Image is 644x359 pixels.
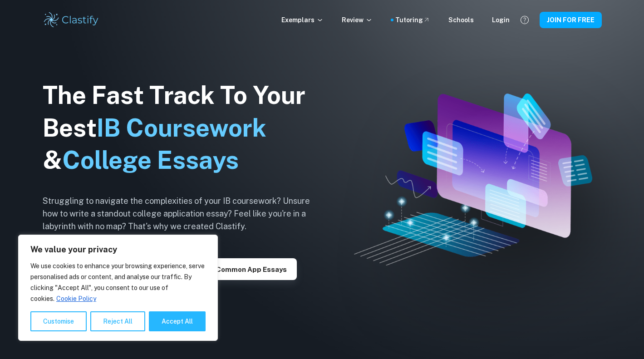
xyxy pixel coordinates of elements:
[448,15,474,25] a: Schools
[62,146,239,174] span: College Essays
[281,15,324,25] p: Exemplars
[342,15,373,25] p: Review
[30,261,206,304] p: We use cookies to enhance your browsing experience, serve personalised ads or content, and analys...
[43,11,100,29] img: Clastify logo
[90,311,145,331] button: Reject All
[178,265,297,273] a: Explore Common App essays
[395,15,430,25] a: Tutoring
[30,311,87,331] button: Customise
[43,79,324,177] h1: The Fast Track To Your Best &
[178,258,297,280] button: Explore Common App essays
[492,15,510,25] a: Login
[517,12,532,28] button: Help and Feedback
[18,235,218,341] div: We value your privacy
[30,244,206,255] p: We value your privacy
[354,93,592,266] img: Clastify hero
[43,195,324,233] h6: Struggling to navigate the complexities of your IB coursework? Unsure how to write a standout col...
[149,311,206,331] button: Accept All
[540,12,602,28] button: JOIN FOR FREE
[97,113,266,142] span: IB Coursework
[56,295,97,303] a: Cookie Policy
